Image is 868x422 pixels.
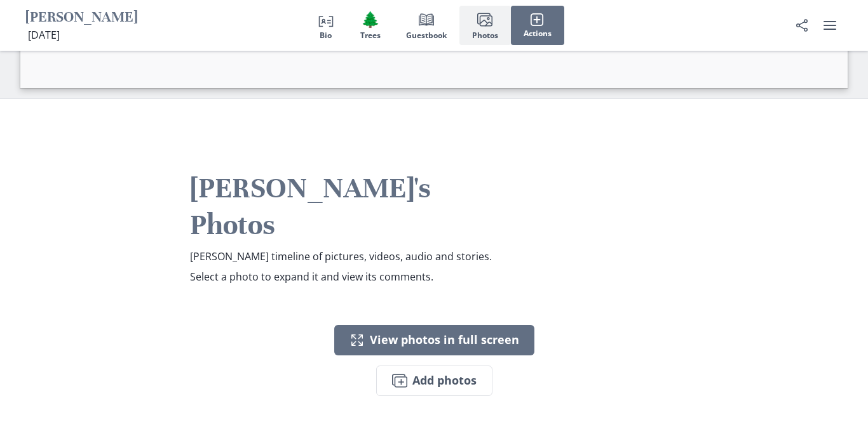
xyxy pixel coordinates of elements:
[320,31,332,40] span: Bio
[348,6,393,45] button: Trees
[304,6,348,45] button: Bio
[190,269,512,284] p: Select a photo to expand it and view its comments.
[459,6,511,45] button: Photos
[190,170,512,243] h2: [PERSON_NAME]'s Photos
[334,325,534,355] button: View photos in full screen
[28,28,60,42] span: [DATE]
[360,31,381,40] span: Trees
[472,31,498,40] span: Photos
[190,249,512,264] p: [PERSON_NAME] timeline of pictures, videos, audio and stories.
[376,366,492,396] button: Add photos
[406,31,447,40] span: Guestbook
[361,10,380,29] span: Tree
[393,6,459,45] button: Guestbook
[524,29,552,38] span: Actions
[511,6,564,45] button: Actions
[817,13,843,38] button: user menu
[789,13,815,38] button: Share Obituary
[25,8,138,28] h1: [PERSON_NAME]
